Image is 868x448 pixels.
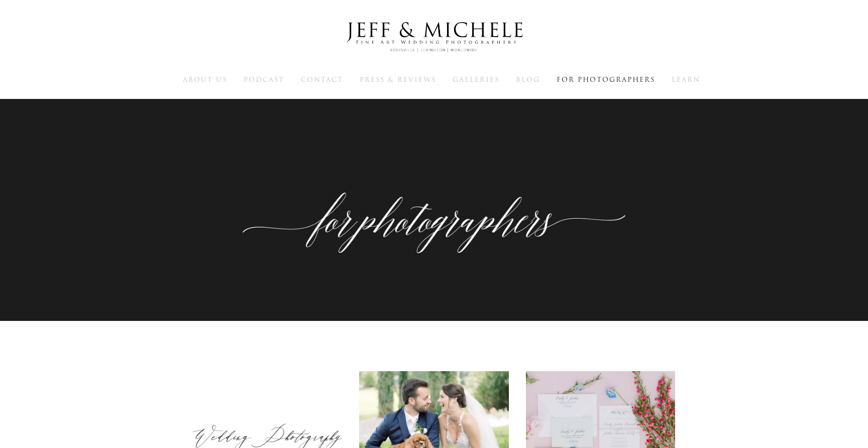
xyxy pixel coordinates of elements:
[334,13,534,62] img: Louisville Wedding Photographers - Jeff & Michele Wedding Photographers
[301,75,343,84] a: Contact
[453,75,499,84] a: Galleries
[516,75,540,84] span: Blog
[360,75,436,84] span: Press & Reviews
[557,75,655,84] a: For Photographers
[233,194,635,240] p: Education, workshops, and mentoring for other photographers
[672,75,700,84] a: Learn
[672,75,700,84] span: Learn
[360,75,436,84] a: Press & Reviews
[453,75,499,84] span: Galleries
[557,75,655,84] span: For Photographers
[244,75,284,84] a: Podcast
[244,75,284,84] span: Podcast
[183,75,227,84] a: About Us
[516,75,540,84] a: Blog
[183,75,227,84] span: About Us
[301,75,343,84] span: Contact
